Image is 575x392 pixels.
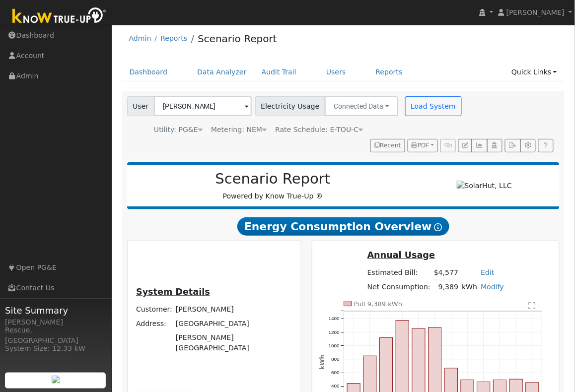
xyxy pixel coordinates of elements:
button: Edit User [458,139,472,153]
td: $4,577 [432,266,460,280]
button: PDF [408,139,438,153]
img: SolarHut, LLC [457,181,512,191]
text: kWh [319,355,326,370]
td: Net Consumption: [365,280,432,294]
u: Annual Usage [367,250,435,260]
td: Estimated Bill: [365,266,432,280]
span: Alias: ETOUC [275,126,363,133]
button: Connected Data [325,96,398,116]
a: Reports [368,63,410,81]
td: Customer: [135,303,174,317]
td: 9,389 [432,280,460,294]
text: 1000 [328,343,340,348]
a: Audit Trail [254,63,304,81]
button: Recent [370,139,405,153]
u: System Details [136,287,210,297]
text: 1200 [328,329,340,335]
button: Export Interval Data [505,139,520,153]
button: Settings [520,139,536,153]
span: PDF [412,142,430,149]
div: Rescue, [GEOGRAPHIC_DATA] [5,325,106,346]
div: [PERSON_NAME] [5,317,106,327]
span: User [127,96,154,116]
input: Select a User [154,96,252,116]
td: Address: [135,317,174,330]
text: 400 [331,384,340,389]
td: [PERSON_NAME] [174,303,294,317]
a: Reports [160,34,187,42]
td: kWh [460,280,479,294]
td: [PERSON_NAME][GEOGRAPHIC_DATA] [174,330,294,355]
img: retrieve [52,376,60,384]
a: Edit [481,268,494,276]
a: Modify [481,283,504,291]
div: Utility: PG&E [154,125,203,135]
a: Scenario Report [198,33,277,45]
text: Pull 9,389 kWh [354,300,403,308]
button: Multi-Series Graph [472,139,487,153]
h2: Scenario Report [137,170,409,188]
span: Electricity Usage [255,96,325,116]
a: Admin [129,34,151,42]
a: Users [319,63,354,81]
a: Help Link [538,139,554,153]
span: [PERSON_NAME] [506,8,565,16]
div: System Size: 12.33 kW [5,343,106,354]
button: Login As [487,139,503,153]
text: 800 [331,357,340,362]
text: 1400 [328,316,340,322]
button: Load System [405,96,462,116]
text: 600 [331,370,340,376]
span: Site Summary [5,304,106,317]
span: Energy Consumption Overview [237,217,449,236]
div: Metering: NEM [211,125,267,135]
td: [GEOGRAPHIC_DATA] [174,317,294,330]
text:  [529,302,536,310]
div: Powered by Know True-Up ® [132,170,414,201]
i: Show Help [434,223,442,231]
img: Know True-Up [7,5,112,28]
a: Dashboard [122,63,175,81]
a: Data Analyzer [190,63,254,81]
a: Quick Links [504,63,565,81]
